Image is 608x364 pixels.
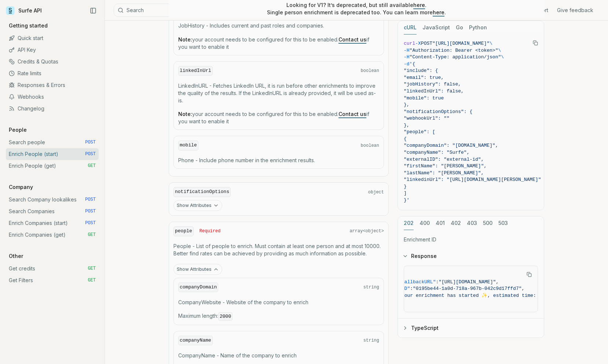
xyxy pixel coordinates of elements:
[267,1,446,16] p: Looking for V1? It’s deprecated, but still available . Single person enrichment is deprecated too...
[178,336,213,346] code: companyName
[6,103,99,114] a: Changelog
[420,216,430,230] button: 400
[6,91,99,103] a: Webhooks
[6,68,99,79] a: Rate limits
[421,41,432,46] span: POST
[404,136,407,142] span: {
[349,228,384,234] span: array<object>
[498,216,508,230] button: 503
[467,216,477,230] button: 403
[338,36,366,43] a: Contact us
[361,68,379,74] span: boolean
[433,9,444,15] a: here
[404,68,438,73] span: "include": {
[404,75,444,80] span: "email": true,
[199,228,221,234] span: Required
[178,36,379,51] p: your account needs to be configured for this to be enabled. if you want to enable it
[88,163,96,169] span: GET
[178,82,379,104] p: LinkedInURL - Fetches LinkedIn URL, it is run before other enrichments to improve the quality of ...
[6,79,99,91] a: Responses & Errors
[404,48,410,53] span: -H
[173,187,231,197] code: notificationOptions
[530,37,541,48] button: Copy Text
[557,7,593,14] a: Give feedback
[178,312,379,320] span: Maximum length :
[173,200,222,211] button: Show Attributes
[173,226,194,236] code: people
[404,190,407,196] span: ]
[404,21,417,34] button: cURL
[88,5,99,16] button: Collapse Sidebar
[363,338,379,343] span: string
[6,32,99,44] a: Quick start
[496,279,499,285] span: ,
[404,54,410,60] span: -H
[6,252,26,260] p: Other
[404,163,487,169] span: "firstName": "[PERSON_NAME]",
[404,157,484,162] span: "externalID": "external-id",
[398,247,544,266] button: Response
[436,279,439,285] span: :
[85,197,96,203] span: POST
[413,286,521,291] span: "0195be44-1a0d-718a-967b-042c9d17ffd7"
[173,264,222,275] button: Show Attributes
[415,41,421,46] span: -X
[524,269,535,280] button: Copy Text
[178,283,218,292] code: companyDomain
[6,56,99,68] a: Credits & Quotas
[404,143,498,148] span: "companyDomain": "[DOMAIN_NAME]",
[498,48,501,53] span: \
[410,54,501,60] span: "Content-Type: application/json"
[404,216,414,230] button: 202
[6,194,99,205] a: Search Company lookalikes POST
[404,123,410,128] span: },
[6,148,99,160] a: Enrich People (start) POST
[399,293,570,298] span: "Your enrichment has started ✨, estimated time: 2 seconds."
[501,54,504,60] span: \
[456,21,463,34] button: Go
[404,95,444,101] span: "mobile": true
[178,111,192,117] strong: Note:
[178,22,379,29] p: JobHistory - Includes current and past roles and companies.
[178,110,379,125] p: your account needs to be configured for this to be enabled. if you want to enable it
[6,205,99,217] a: Search Companies POST
[6,274,99,286] a: Get Filters GET
[404,170,484,176] span: "lastName": "[PERSON_NAME]",
[178,66,213,76] code: linkedInUrl
[404,184,407,189] span: }
[432,41,490,46] span: "[URL][DOMAIN_NAME]"
[85,139,96,145] span: POST
[404,41,415,46] span: curl
[6,22,51,29] p: Getting started
[469,21,487,34] button: Python
[178,352,379,359] p: CompanyName - Name of the company to enrich
[6,217,99,229] a: Enrich Companies (start) POST
[85,208,96,214] span: POST
[338,111,366,117] a: Contact us
[85,151,96,157] span: POST
[490,41,492,46] span: \
[6,263,99,274] a: Get credits GET
[422,21,450,34] button: JavaScript
[178,141,198,150] code: mobile
[6,126,30,134] p: People
[404,177,541,182] span: "linkedinUrl": "[URL][DOMAIN_NAME][PERSON_NAME]"
[439,279,496,285] span: "[URL][DOMAIN_NAME]"
[6,5,42,16] a: Surfe API
[361,143,379,149] span: boolean
[404,109,472,114] span: "notificationOptions": {
[451,216,461,230] button: 402
[483,216,492,230] button: 500
[85,220,96,226] span: POST
[398,318,544,338] button: TypeScript
[6,229,99,241] a: Enrich Companies (get) GET
[398,266,544,318] div: Response
[6,136,99,148] a: Search people POST
[6,183,36,191] p: Company
[178,36,192,43] strong: Note:
[404,197,410,203] span: }'
[88,266,96,272] span: GET
[521,286,524,291] span: ,
[404,81,461,87] span: "jobHistory": false,
[410,286,413,291] span: :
